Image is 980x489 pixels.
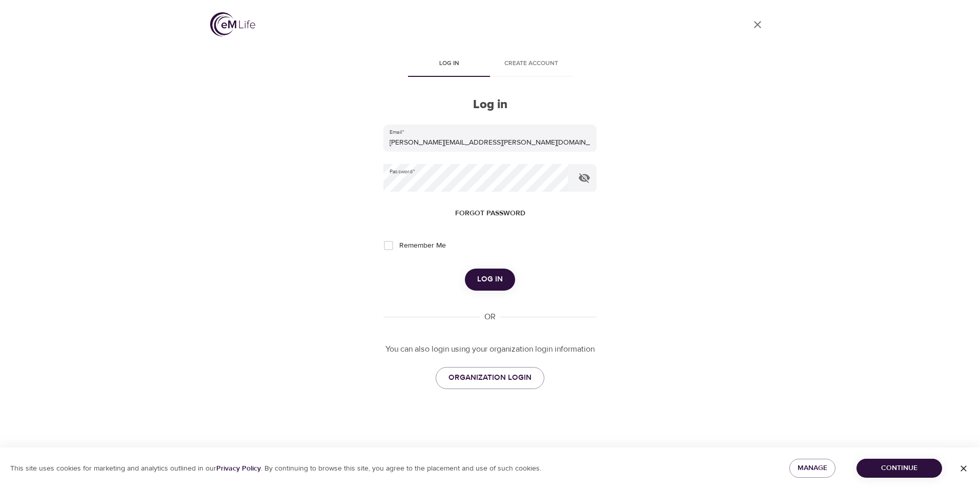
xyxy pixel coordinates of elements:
[477,273,503,286] span: Log in
[414,58,484,69] span: Log in
[856,459,942,478] button: Continue
[865,462,934,475] span: Continue
[399,240,446,251] span: Remember Me
[216,464,261,473] a: Privacy Policy
[383,52,597,77] div: disabled tabs example
[383,343,597,355] p: You can also login using your organization login information
[436,367,544,389] a: ORGANIZATION LOGIN
[480,311,500,323] div: OR
[448,371,532,384] span: ORGANIZATION LOGIN
[798,462,827,475] span: Manage
[455,207,525,220] span: Forgot password
[210,12,255,36] img: logo
[465,269,515,290] button: Log in
[789,459,835,478] button: Manage
[496,58,566,69] span: Create account
[745,12,770,37] a: close
[451,204,529,223] button: Forgot password
[383,97,597,112] h2: Log in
